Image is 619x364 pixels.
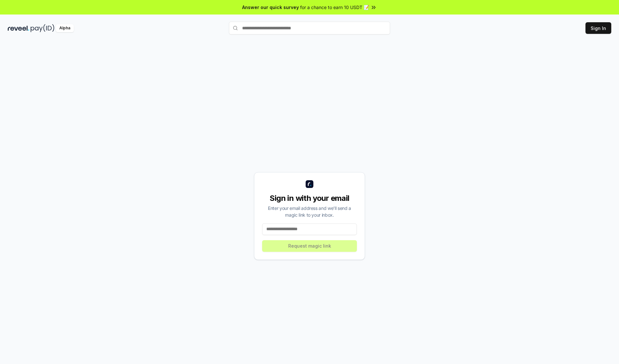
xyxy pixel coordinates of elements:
span: for a chance to earn 10 USDT 📝 [300,4,369,11]
button: Sign In [585,22,611,34]
div: Enter your email address and we’ll send a magic link to your inbox. [262,205,357,218]
span: Answer our quick survey [242,4,299,11]
img: pay_id [31,24,54,32]
div: Sign in with your email [262,193,357,203]
img: reveel_dark [8,24,29,32]
div: Alpha [56,24,74,32]
img: logo_small [306,180,313,188]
